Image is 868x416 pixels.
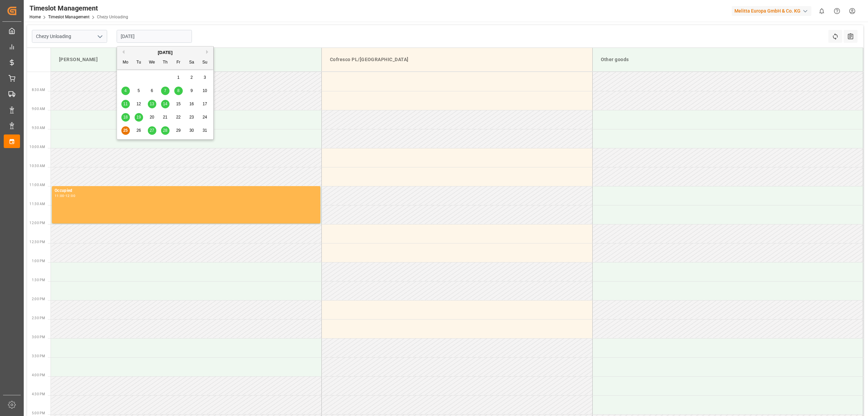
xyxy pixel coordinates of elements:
span: 5:00 PM [32,411,45,415]
span: 29 [176,128,180,133]
div: Choose Thursday, August 28th, 2025 [161,126,170,135]
span: 26 [136,128,141,133]
div: 12:00 [65,194,75,197]
span: 11 [123,102,127,106]
div: Choose Friday, August 1st, 2025 [174,73,183,82]
input: DD.MM.YYYY [117,30,192,43]
div: Su [201,58,209,67]
span: 2:00 PM [32,297,45,301]
div: Choose Friday, August 8th, 2025 [174,87,183,95]
div: Choose Tuesday, August 12th, 2025 [135,100,143,108]
span: 12:00 PM [29,221,45,225]
span: 1 [177,75,180,80]
div: Choose Wednesday, August 27th, 2025 [148,126,156,135]
span: 13 [150,102,154,106]
span: 4:00 PM [32,373,45,377]
span: 6 [151,88,153,93]
span: 9 [191,88,193,93]
div: Choose Sunday, August 17th, 2025 [201,100,209,108]
span: 9:30 AM [32,126,45,130]
span: 10:00 AM [29,145,45,149]
button: show 0 new notifications [814,3,829,19]
div: Choose Tuesday, August 19th, 2025 [135,113,143,122]
a: Home [29,15,41,19]
div: Choose Saturday, August 23rd, 2025 [188,113,196,122]
span: 11:00 AM [29,183,45,187]
button: Previous Month [120,50,124,54]
a: Timeslot Management [48,15,90,19]
span: 8:30 AM [32,88,45,92]
span: 30 [189,128,194,133]
div: Choose Sunday, August 3rd, 2025 [201,73,209,82]
input: Type to search/select [32,30,107,43]
div: Choose Monday, August 11th, 2025 [121,100,130,108]
div: Mo [121,58,130,67]
div: Melitta Europa GmbH & Co. KG [732,6,811,16]
div: Choose Wednesday, August 13th, 2025 [148,100,156,108]
div: Occupied [55,187,318,194]
div: Choose Saturday, August 30th, 2025 [188,126,196,135]
span: 1:30 PM [32,278,45,282]
button: Help Center [829,3,845,19]
div: month 2025-08 [119,71,212,137]
div: Timeslot Management [29,3,128,13]
div: Choose Thursday, August 21st, 2025 [161,113,170,122]
div: Choose Sunday, August 10th, 2025 [201,87,209,95]
span: 3 [204,75,206,80]
div: Choose Wednesday, August 6th, 2025 [148,87,156,95]
div: Tu [135,58,143,67]
div: Choose Tuesday, August 5th, 2025 [135,87,143,95]
span: 28 [163,128,167,133]
div: [DATE] [117,49,213,56]
div: Choose Wednesday, August 20th, 2025 [148,113,156,122]
span: 25 [123,128,127,133]
div: Choose Monday, August 4th, 2025 [121,87,130,95]
span: 21 [163,115,167,120]
span: 11:30 AM [29,202,45,206]
span: 2:30 PM [32,316,45,320]
span: 12 [136,102,141,106]
button: Melitta Europa GmbH & Co. KG [732,4,814,17]
span: 19 [136,115,141,120]
div: 11:00 [55,194,64,197]
span: 14 [163,102,167,106]
span: 18 [123,115,127,120]
div: We [148,58,156,67]
div: Choose Saturday, August 16th, 2025 [188,100,196,108]
span: 15 [176,102,180,106]
span: 23 [189,115,194,120]
div: Choose Thursday, August 14th, 2025 [161,100,170,108]
div: Choose Friday, August 22nd, 2025 [174,113,183,122]
span: 3:00 PM [32,335,45,339]
div: Fr [174,58,183,67]
button: open menu [95,31,105,42]
div: [PERSON_NAME] [56,53,316,66]
div: Choose Friday, August 29th, 2025 [174,126,183,135]
div: Choose Monday, August 18th, 2025 [121,113,130,122]
div: Cofresco PL/[GEOGRAPHIC_DATA] [327,53,587,66]
span: 3:30 PM [32,354,45,358]
span: 1:00 PM [32,259,45,263]
div: Sa [188,58,196,67]
div: Choose Sunday, August 31st, 2025 [201,126,209,135]
div: Choose Monday, August 25th, 2025 [121,126,130,135]
span: 10:30 AM [29,164,45,168]
span: 12:30 PM [29,240,45,244]
span: 31 [202,128,207,133]
div: Choose Saturday, August 2nd, 2025 [188,73,196,82]
div: Choose Friday, August 15th, 2025 [174,100,183,108]
span: 16 [189,102,194,106]
div: - [64,194,65,197]
div: Choose Sunday, August 24th, 2025 [201,113,209,122]
button: Next Month [206,50,210,54]
div: Choose Tuesday, August 26th, 2025 [135,126,143,135]
span: 8 [177,88,180,93]
span: 20 [150,115,154,120]
span: 17 [202,102,207,106]
div: Other goods [598,53,858,66]
div: Choose Saturday, August 9th, 2025 [188,87,196,95]
span: 10 [202,88,207,93]
span: 7 [164,88,166,93]
div: Choose Thursday, August 7th, 2025 [161,87,170,95]
span: 4 [124,88,127,93]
